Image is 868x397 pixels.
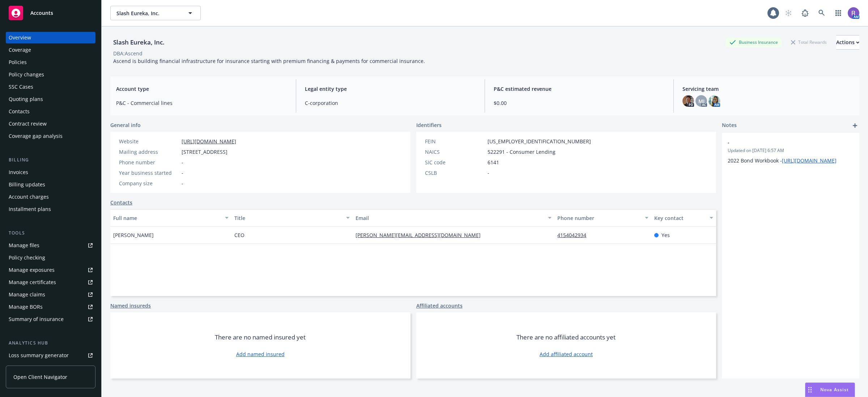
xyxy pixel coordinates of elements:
[110,121,141,129] span: General info
[6,313,95,325] a: Summary of insurance
[494,85,665,93] span: P&C estimated revenue
[831,6,846,20] a: Switch app
[116,99,287,107] span: P&C - Commercial lines
[557,214,641,222] div: Phone number
[661,231,670,239] span: Yes
[215,333,306,342] span: There are no named insured yet
[425,159,485,166] div: SIC code
[110,38,167,47] div: Slash Eureka, Inc.
[722,121,737,130] span: Notes
[353,209,554,227] button: Email
[116,85,287,93] span: Account type
[182,138,236,145] a: [URL][DOMAIN_NAME]
[6,44,95,56] a: Coverage
[781,6,796,20] a: Start snowing
[182,180,183,187] span: -
[9,69,44,80] div: Policy changes
[488,169,489,177] span: -
[305,99,476,107] span: C-corporation
[805,383,855,397] button: Nova Assist
[836,35,859,50] button: Actions
[9,93,43,105] div: Quoting plans
[182,159,183,166] span: -
[356,214,544,222] div: Email
[6,240,95,251] a: Manage files
[9,44,31,56] div: Coverage
[488,148,556,156] span: 522291 - Consumer Lending
[9,166,28,178] div: Invoices
[554,209,651,227] button: Phone number
[728,157,854,164] p: 2022 Bond Workbook -
[13,373,67,381] span: Open Client Navigator
[6,32,95,43] a: Overview
[116,9,179,17] span: Slash Eureka, Inc.
[820,387,849,393] span: Nova Assist
[113,214,221,222] div: Full name
[182,169,183,177] span: -
[9,81,33,93] div: SSC Cases
[494,99,665,107] span: $0.00
[9,179,45,190] div: Billing updates
[9,264,55,276] div: Manage exposures
[110,209,231,227] button: Full name
[356,232,486,238] a: [PERSON_NAME][EMAIL_ADDRESS][DOMAIN_NAME]
[728,139,835,146] span: -
[6,289,95,300] a: Manage claims
[6,179,95,190] a: Billing updates
[651,209,716,227] button: Key contact
[113,50,142,57] div: DBA: Ascend
[540,350,593,358] a: Add affiliated account
[726,38,782,47] div: Business Insurance
[110,199,132,206] a: Contacts
[557,232,592,238] a: 4154042934
[30,10,53,16] span: Accounts
[9,252,45,263] div: Policy checking
[6,301,95,313] a: Manage BORs
[113,231,154,239] span: [PERSON_NAME]
[9,350,69,361] div: Loss summary generator
[6,93,95,105] a: Quoting plans
[6,106,95,117] a: Contacts
[682,95,694,107] img: photo
[9,32,31,43] div: Overview
[9,106,30,117] div: Contacts
[6,118,95,130] a: Contract review
[798,6,812,20] a: Report a Bug
[814,6,829,20] a: Search
[425,148,485,156] div: NAICS
[709,95,720,107] img: photo
[6,264,95,276] a: Manage exposures
[119,180,179,187] div: Company size
[6,3,95,23] a: Accounts
[9,56,27,68] div: Policies
[9,313,64,325] div: Summary of insurance
[119,138,179,145] div: Website
[782,157,837,164] a: [URL][DOMAIN_NAME]
[234,214,342,222] div: Title
[787,38,830,47] div: Total Rewards
[722,133,859,170] div: -Updated on [DATE] 6:57 AM2022 Bond Workbook -[URL][DOMAIN_NAME]
[231,209,353,227] button: Title
[6,130,95,142] a: Coverage gap analysis
[488,138,591,145] span: [US_EMPLOYER_IDENTIFICATION_NUMBER]
[9,203,51,215] div: Installment plans
[9,301,43,313] div: Manage BORs
[6,191,95,203] a: Account charges
[6,56,95,68] a: Policies
[305,85,476,93] span: Legal entity type
[6,166,95,178] a: Invoices
[110,302,151,309] a: Named insureds
[425,138,485,145] div: FEIN
[9,118,47,130] div: Contract review
[682,85,854,93] span: Servicing team
[6,156,95,164] div: Billing
[6,69,95,80] a: Policy changes
[416,121,442,129] span: Identifiers
[6,203,95,215] a: Installment plans
[110,6,201,20] button: Slash Eureka, Inc.
[9,130,63,142] div: Coverage gap analysis
[119,159,179,166] div: Phone number
[9,240,39,251] div: Manage files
